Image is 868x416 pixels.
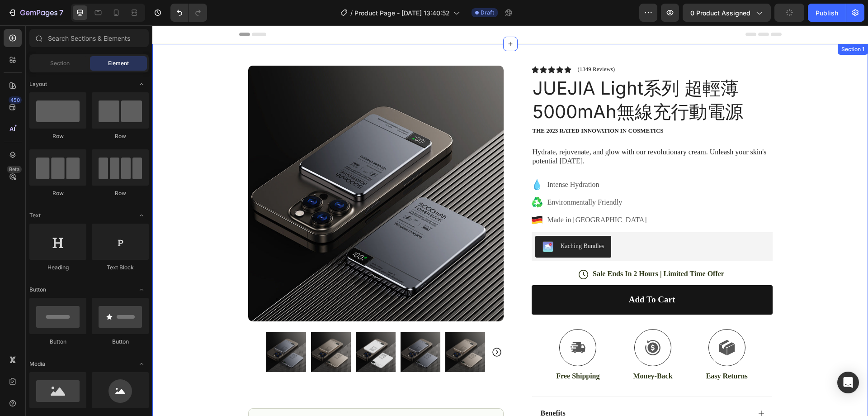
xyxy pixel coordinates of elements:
[29,80,47,88] span: Layout
[440,244,572,253] p: Sale Ends In 2 Hours | Limited Time Offer
[816,8,838,18] div: Publish
[92,189,149,197] div: Row
[388,383,413,393] p: Benefits
[7,166,22,173] div: Beta
[59,7,63,18] p: 7
[29,360,45,368] span: Media
[108,59,129,67] span: Element
[4,4,67,22] button: 7
[425,40,463,48] p: (1349 Reviews)
[29,132,86,140] div: Row
[29,263,86,272] div: Heading
[50,59,70,67] span: Section
[29,29,149,47] input: Search Sections & Elements
[379,50,620,99] h1: JUEJIA Light系列 超輕薄5000mAh無線充行動電源
[481,346,520,356] p: Money-Back
[379,260,620,289] button: Add to cart
[29,189,86,197] div: Row
[481,9,494,17] span: Draft
[380,102,619,110] p: The 2023 Rated Innovation in Cosmetics
[837,372,859,393] div: Open Intercom Messenger
[383,210,459,232] button: Kaching Bundles
[380,122,619,141] p: Hydrate, rejuvenate, and glow with our revolutionary cream. Unleash your skin's potential [DATE].
[134,208,149,223] span: Toggle open
[808,4,846,22] button: Publish
[134,357,149,371] span: Toggle open
[390,216,401,227] img: KachingBundles.png
[354,8,450,18] span: Product Page - [DATE] 13:40:52
[687,20,714,28] div: Section 1
[29,211,41,220] span: Text
[29,286,46,294] span: Button
[29,338,86,346] div: Button
[170,4,207,22] div: Undo/Redo
[476,269,523,280] div: Add to cart
[408,216,452,225] div: Kaching Bundles
[339,321,350,332] button: Carousel Next Arrow
[395,189,495,200] p: Made in [GEOGRAPHIC_DATA]
[92,338,149,346] div: Button
[683,4,771,22] button: 0 product assigned
[395,154,495,165] p: Intense Hydration
[134,282,149,297] span: Toggle open
[404,346,447,356] p: Free Shipping
[554,346,595,356] p: Easy Returns
[92,263,149,272] div: Text Block
[9,96,22,104] div: 450
[690,8,750,18] span: 0 product assigned
[395,172,495,182] p: Environmentally Friendly
[134,77,149,91] span: Toggle open
[350,8,353,18] span: /
[152,25,868,416] iframe: Design area
[92,132,149,140] div: Row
